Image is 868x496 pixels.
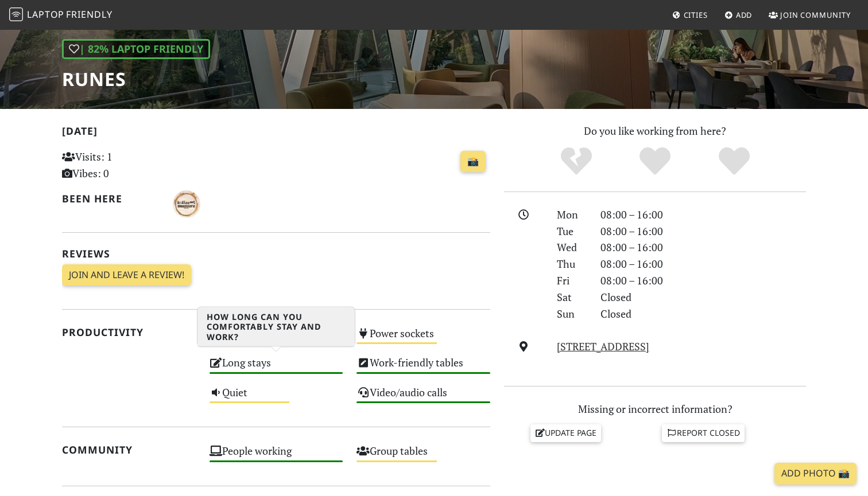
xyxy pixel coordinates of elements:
span: Cities [684,10,708,20]
a: Join Community [764,5,855,25]
h2: Productivity [62,326,196,338]
div: Long stays [203,353,350,382]
h2: Reviews [62,248,490,260]
div: No [537,146,616,177]
div: Quiet [203,383,350,412]
div: Mon [550,206,594,223]
div: Sat [550,289,594,306]
div: 08:00 – 16:00 [594,223,813,240]
div: Tue [550,223,594,240]
div: Fri [550,272,594,289]
a: Cities [668,5,712,25]
div: Thu [550,256,594,272]
a: Report closed [662,424,745,442]
a: Join and leave a review! [62,264,191,286]
h2: Community [62,444,196,456]
div: 08:00 – 16:00 [594,206,813,223]
div: Video/audio calls [350,383,497,412]
span: Join Community [780,10,851,20]
span: Friendly [66,8,112,21]
div: | 82% Laptop Friendly [62,39,210,59]
div: 08:00 – 16:00 [594,239,813,256]
img: LaptopFriendly [9,7,23,21]
p: Visits: 1 Vibes: 0 [62,149,196,182]
a: [STREET_ADDRESS] [557,339,649,353]
h2: Been here [62,193,159,205]
div: Closed [594,289,813,306]
div: Yes [615,146,695,177]
div: 08:00 – 16:00 [594,256,813,272]
p: Do you like working from here? [504,123,806,139]
div: Definitely! [695,146,774,177]
div: Closed [594,306,813,322]
div: 08:00 – 16:00 [594,272,813,289]
div: Work-friendly tables [350,353,497,382]
a: Update page [530,424,602,442]
div: Power sockets [350,324,497,353]
span: Laptop [27,8,64,21]
a: Add [720,5,757,25]
p: Missing or incorrect information? [504,401,806,417]
div: People working [203,442,350,471]
div: Group tables [350,442,497,471]
img: 4650-koffee.jpg [173,190,200,218]
a: LaptopFriendly LaptopFriendly [9,5,113,25]
span: Add [736,10,753,20]
h1: Runes [62,68,210,90]
a: 📸 [460,151,486,173]
span: Koffee Muggers [173,196,200,210]
h3: How long can you comfortably stay and work? [197,307,355,347]
div: Wed [550,239,594,256]
div: Sun [550,306,594,322]
h2: [DATE] [62,125,490,142]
